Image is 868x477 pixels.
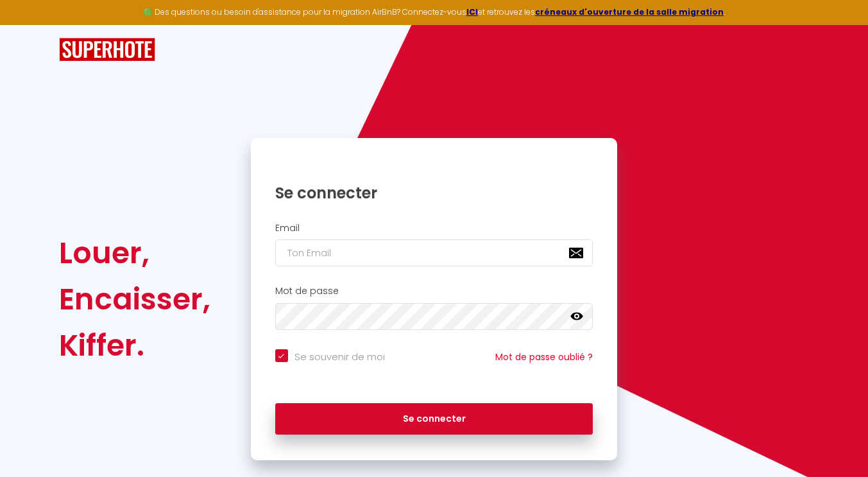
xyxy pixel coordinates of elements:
input: Ton Email [275,239,593,266]
div: Encaisser, [59,276,210,322]
h2: Mot de passe [275,286,593,297]
a: créneaux d'ouverture de la salle migration [535,6,724,17]
a: Mot de passe oublié ? [495,351,593,363]
h2: Email [275,223,593,234]
div: Kiffer. [59,322,210,369]
button: Se connecter [275,403,593,435]
a: ICI [466,6,478,17]
div: Louer, [59,230,210,276]
h1: Se connecter [275,183,593,203]
img: SuperHote logo [59,38,155,62]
